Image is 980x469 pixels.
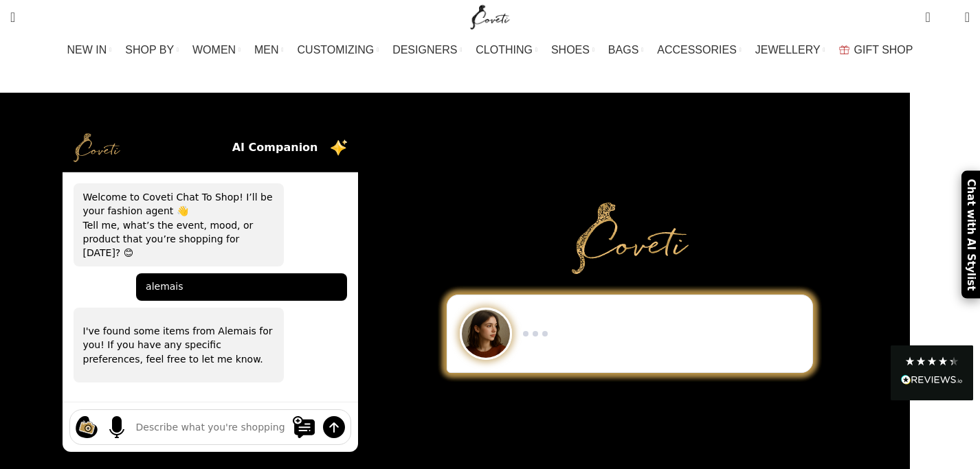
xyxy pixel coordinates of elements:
div: My Wishlist [941,3,955,31]
a: NEW IN [67,36,112,64]
a: CLOTHING [476,36,537,64]
span: DESIGNERS [392,43,457,56]
div: 4.28 Stars [904,356,959,367]
span: NEW IN [67,43,107,56]
div: Read All Reviews [891,345,973,400]
a: SHOES [551,36,594,64]
img: GiftBag [839,45,849,54]
span: CLOTHING [476,43,533,56]
span: WOMEN [192,43,236,56]
a: Site logo [467,10,513,22]
span: 0 [926,7,937,17]
a: Search [3,3,22,31]
span: ACCESSORIES [657,43,737,56]
span: BAGS [608,43,638,56]
a: BAGS [608,36,643,64]
a: WOMEN [192,36,241,64]
span: 0 [944,14,954,24]
a: DESIGNERS [392,36,462,64]
span: CUSTOMIZING [298,43,375,56]
img: Primary Gold [572,203,689,274]
span: MEN [254,43,279,56]
a: 0 [918,3,937,31]
a: JEWELLERY [755,36,825,64]
a: MEN [254,36,283,64]
a: SHOP BY [125,36,179,64]
span: JEWELLERY [755,43,821,56]
span: SHOP BY [125,43,174,56]
div: Read All Reviews [901,372,963,390]
span: SHOES [551,43,590,56]
div: Main navigation [3,36,977,64]
span: GIFT SHOP [854,43,913,56]
a: CUSTOMIZING [298,36,379,64]
img: REVIEWS.io [901,375,963,385]
a: GIFT SHOP [839,36,913,64]
div: Chat to Shop demo [437,295,823,373]
a: ACCESSORIES [657,36,742,64]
